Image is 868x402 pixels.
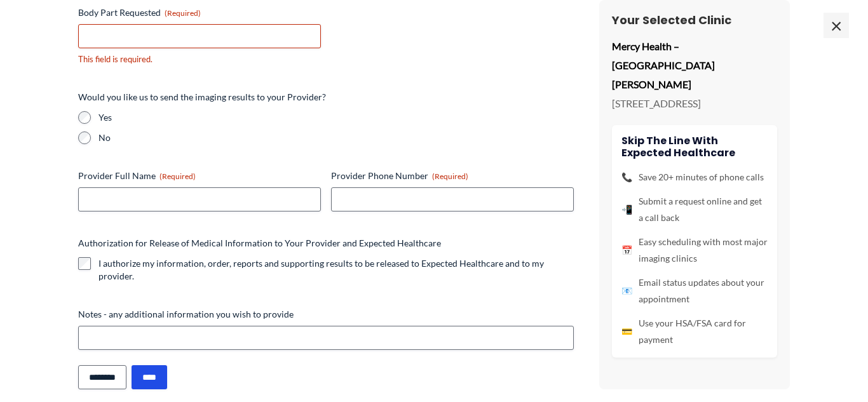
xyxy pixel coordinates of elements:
li: Save 20+ minutes of phone calls [621,169,768,185]
h3: Your Selected Clinic [612,13,777,27]
legend: Would you like us to send the imaging results to your Provider? [78,91,326,104]
span: × [824,13,849,38]
label: Provider Full Name [78,170,321,182]
li: Easy scheduling with most major imaging clinics [621,234,768,267]
span: 📲 [621,201,632,218]
label: Notes - any additional information you wish to provide [78,308,574,321]
span: 📅 [621,242,632,258]
li: Email status updates about your appointment [621,274,768,307]
div: This field is required. [78,53,321,65]
li: Use your HSA/FSA card for payment [621,315,768,348]
label: Provider Phone Number [331,170,574,182]
p: [STREET_ADDRESS] [612,94,777,113]
span: 📞 [621,169,632,185]
span: (Required) [165,8,201,18]
span: (Required) [159,171,196,181]
label: Yes [98,111,574,124]
label: Body Part Requested [78,6,321,19]
p: Mercy Health – [GEOGRAPHIC_DATA][PERSON_NAME] [612,37,777,94]
span: 💳 [621,323,632,340]
label: I authorize my information, order, reports and supporting results to be released to Expected Heal... [98,257,574,283]
legend: Authorization for Release of Medical Information to Your Provider and Expected Healthcare [78,237,441,250]
span: (Required) [432,171,468,181]
label: No [98,131,574,144]
span: 📧 [621,283,632,299]
h4: Skip the line with Expected Healthcare [621,135,768,159]
li: Submit a request online and get a call back [621,193,768,226]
